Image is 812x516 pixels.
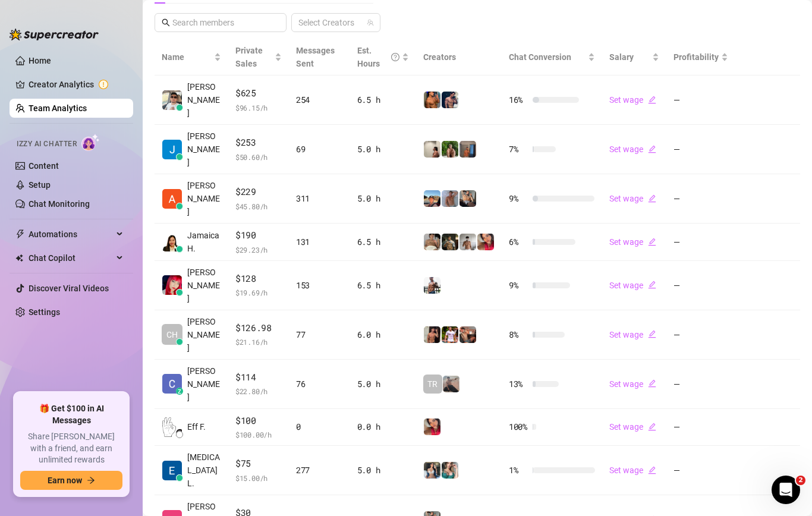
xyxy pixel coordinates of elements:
td: — [666,174,735,224]
img: Aussieboy_jfree [424,234,440,250]
span: $625 [235,86,282,100]
div: 311 [296,192,343,205]
span: $114 [235,370,282,385]
span: edit [648,330,656,338]
span: thunderbolt [15,229,25,239]
a: Setup [29,180,51,190]
a: Set wageedit [609,95,656,105]
span: arrow-right [87,476,95,484]
img: Katy [424,462,440,479]
span: $ 96.15 /h [235,102,282,114]
span: 2 [796,476,805,485]
img: Joey [442,190,458,207]
td: — [666,125,735,174]
a: Set wageedit [609,422,656,432]
span: edit [648,194,656,203]
img: logo-BBDzfeDw.svg [10,29,99,40]
img: George [459,190,476,207]
a: Settings [29,307,60,317]
div: 277 [296,464,343,477]
a: Home [29,56,51,65]
span: $ 45.80 /h [235,200,282,212]
span: TR [427,377,438,391]
img: Zach [424,326,440,343]
div: 6.5 h [357,93,409,106]
th: Creators [416,39,502,75]
span: edit [648,466,656,474]
span: $229 [235,185,282,199]
img: aussieboy_j [459,234,476,250]
div: 0.0 h [357,420,409,433]
a: Set wageedit [609,237,656,247]
img: Rick Gino Tarce… [162,90,182,110]
img: Nathaniel [442,141,458,158]
img: Osvaldo [459,326,476,343]
th: Name [155,39,228,75]
input: Search members [172,16,270,29]
a: Set wageedit [609,379,656,389]
td: — [666,310,735,360]
span: Private Sales [235,46,263,68]
span: [PERSON_NAME] [187,266,221,305]
img: AI Chatter [81,134,100,151]
span: Automations [29,225,113,244]
div: z [176,388,183,395]
img: JUSTIN [424,277,440,294]
img: Rupert T. [162,140,182,159]
span: edit [648,238,656,246]
span: 16 % [509,93,528,106]
img: Mary Jane Moren… [162,275,182,295]
span: [PERSON_NAME] [187,80,221,119]
div: 6.5 h [357,279,409,292]
span: $ 15.00 /h [235,472,282,484]
span: $ 22.80 /h [235,385,282,397]
img: Wayne [459,141,476,158]
a: Set wageedit [609,465,656,475]
a: Set wageedit [609,194,656,203]
div: 5.0 h [357,192,409,205]
a: Set wageedit [609,330,656,339]
span: Messages Sent [296,46,335,68]
span: Izzy AI Chatter [17,139,77,150]
span: Chat Copilot [29,248,113,268]
div: 5.0 h [357,464,409,477]
img: Chat Copilot [15,254,23,262]
span: CH [166,328,178,341]
div: 6.0 h [357,328,409,341]
div: 5.0 h [357,143,409,156]
td: — [666,409,735,446]
span: 1 % [509,464,528,477]
span: $128 [235,272,282,286]
img: Tony [442,234,458,250]
div: 6.5 h [357,235,409,248]
div: 153 [296,279,343,292]
span: $ 19.69 /h [235,287,282,298]
span: $ 50.60 /h [235,151,282,163]
span: $ 29.23 /h [235,244,282,256]
img: Axel [442,92,458,108]
span: [PERSON_NAME] [187,179,221,218]
span: $190 [235,228,282,243]
a: Set wageedit [609,281,656,290]
span: [PERSON_NAME] [187,315,221,354]
span: edit [648,96,656,104]
img: Vanessa [477,234,494,250]
a: Set wageedit [609,144,656,154]
img: Zach [424,190,440,207]
div: 77 [296,328,343,341]
span: $ 21.16 /h [235,336,282,348]
span: 100 % [509,420,528,433]
img: Charmaine Javil… [162,374,182,394]
span: 13 % [509,377,528,391]
span: $100 [235,414,282,428]
span: search [162,18,170,27]
td: — [666,446,735,495]
div: 69 [296,143,343,156]
img: Hector [442,326,458,343]
td: — [666,75,735,125]
div: 5.0 h [357,377,409,391]
span: Jamaica H. [187,229,221,255]
span: edit [648,379,656,388]
span: 7 % [509,143,528,156]
span: team [367,19,374,26]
